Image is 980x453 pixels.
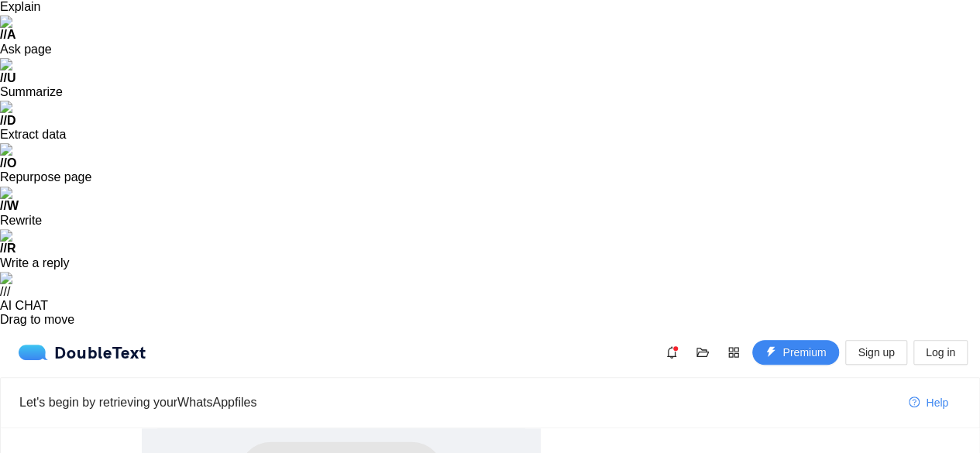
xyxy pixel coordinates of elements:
button: Sign up [845,340,906,365]
a: logoDoubleText [19,345,146,360]
span: question-circle [909,396,920,409]
span: bell [660,346,683,359]
span: Sign up [858,344,894,361]
div: Let's begin by retrieving your WhatsApp files [19,393,896,412]
span: thunderbolt [765,346,776,359]
span: Help [926,394,948,411]
button: Log in [913,340,968,365]
button: thunderboltPremium [752,340,839,365]
div: DoubleText [19,345,146,360]
span: appstore [722,346,745,359]
img: logo [19,345,54,360]
button: appstore [721,340,746,365]
button: question-circleHelp [896,390,961,415]
button: folder-open [690,340,715,365]
span: folder-open [691,346,714,359]
button: bell [659,340,684,365]
span: Premium [782,344,826,361]
span: Log in [926,344,955,361]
